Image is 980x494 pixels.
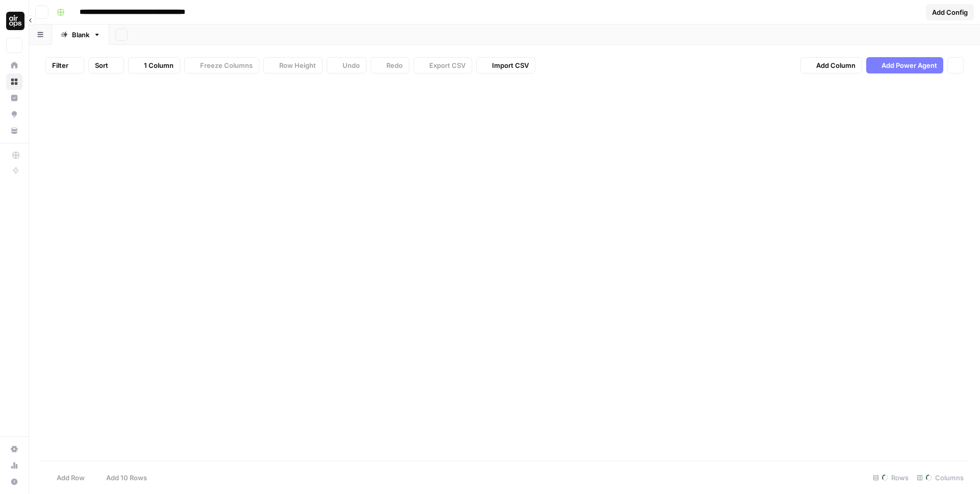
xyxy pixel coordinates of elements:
[800,57,862,73] button: Add Column
[913,470,968,486] div: Columns
[52,60,68,70] span: Filter
[144,60,174,70] span: 1 Column
[52,24,109,45] a: Blank
[91,470,153,486] button: Add 10 Rows
[279,60,316,70] span: Row Height
[386,60,403,70] span: Redo
[41,470,91,486] button: Add Row
[6,90,22,106] a: Insights
[371,57,409,73] button: Redo
[128,57,180,73] button: 1 Column
[72,30,89,40] div: Blank
[327,57,366,73] button: Undo
[816,60,855,70] span: Add Column
[932,7,968,17] span: Add Config
[492,60,529,70] span: Import CSV
[6,122,22,139] a: Your Data
[881,60,937,70] span: Add Power Agent
[263,57,323,73] button: Row Height
[6,457,22,474] a: Usage
[6,73,22,90] a: Browse
[106,473,147,483] span: Add 10 Rows
[869,470,913,486] div: Rows
[6,474,22,490] button: Help + Support
[95,60,108,70] span: Sort
[6,12,24,30] img: AirOps Administrative Logo
[6,441,22,457] a: Settings
[6,106,22,122] a: Opportunities
[413,57,472,73] button: Export CSV
[200,60,253,70] span: Freeze Columns
[6,57,22,73] a: Home
[476,57,535,73] button: Import CSV
[45,57,84,73] button: Filter
[88,57,124,73] button: Sort
[57,473,85,483] span: Add Row
[429,60,465,70] span: Export CSV
[6,8,22,34] button: Workspace: AirOps Administrative
[926,4,974,20] button: Add Config
[184,57,259,73] button: Freeze Columns
[342,60,360,70] span: Undo
[866,57,943,73] button: Add Power Agent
